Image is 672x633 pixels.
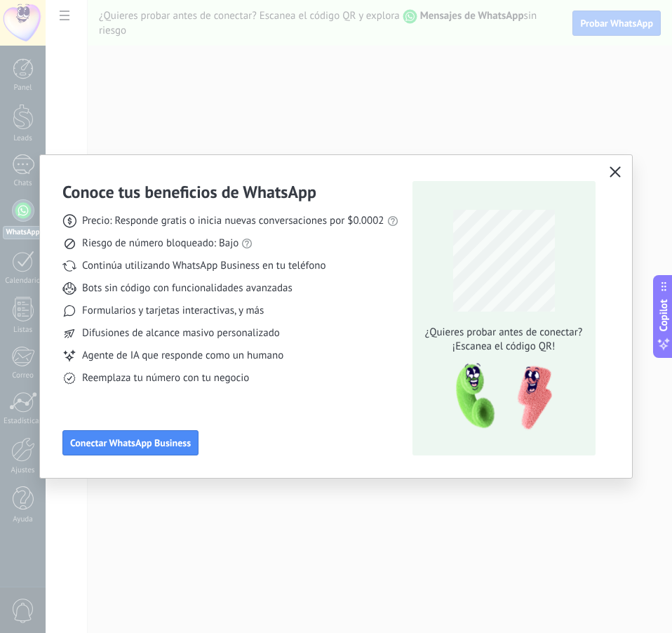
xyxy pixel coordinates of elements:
span: Precio: Responde gratis o inicia nuevas conversaciones por $0.0002 [82,214,384,228]
span: Formularios y tarjetas interactivas, y más [82,304,264,318]
span: ¡Escanea el código QR! [421,340,586,354]
span: Conectar WhatsApp Business [70,438,191,448]
button: Conectar WhatsApp Business [62,430,199,455]
span: ¿Quieres probar antes de conectar? [421,326,586,340]
span: Riesgo de número bloqueado: Bajo [82,236,238,251]
img: qr-pic-1x.png [444,359,555,434]
span: Bots sin código con funcionalidades avanzadas [82,281,293,295]
span: Copilot [657,300,671,332]
span: Agente de IA que responde como un humano [82,349,283,363]
h3: Conoce tus beneficios de WhatsApp [62,181,316,203]
span: Reemplaza tu número con tu negocio [82,371,249,385]
span: Continúa utilizando WhatsApp Business en tu teléfono [82,259,325,273]
span: Difusiones de alcance masivo personalizado [82,326,280,340]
